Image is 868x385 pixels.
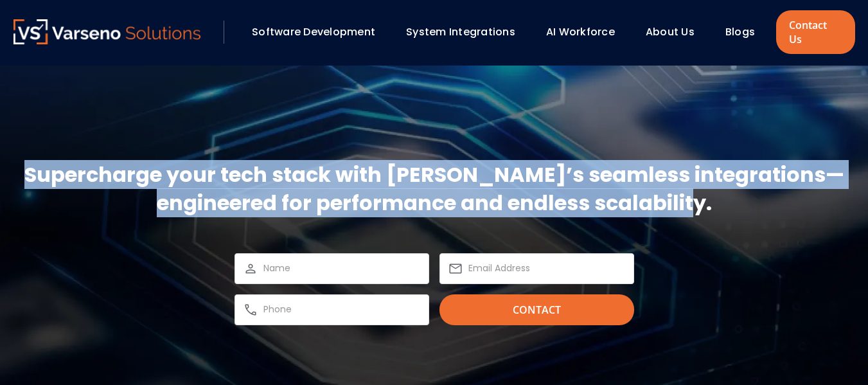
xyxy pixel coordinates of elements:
[406,24,515,39] a: System Integrations
[639,21,713,43] div: About Us
[776,10,855,54] a: Contact Us
[400,21,533,43] div: System Integrations
[243,302,258,318] img: call-icon.png
[725,24,755,39] a: Blogs
[263,302,421,318] input: Phone
[245,21,393,43] div: Software Development
[13,161,855,217] h2: Supercharge your tech stack with [PERSON_NAME]’s seamless integrations—engineered for performance...
[719,21,773,43] div: Blogs
[243,261,258,276] img: person-icon.png
[646,24,695,39] a: About Us
[252,24,375,39] a: Software Development
[468,261,626,276] input: Email Address
[13,19,201,44] img: Varseno Solutions – Product Engineering & IT Services
[263,261,421,276] input: Name
[13,19,201,45] a: Varseno Solutions – Product Engineering & IT Services
[448,261,463,276] img: mail-icon.png
[546,24,615,39] a: AI Workforce
[540,21,633,43] div: AI Workforce
[439,294,634,325] input: Contact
